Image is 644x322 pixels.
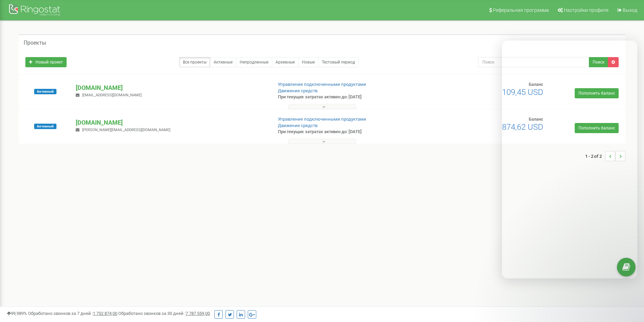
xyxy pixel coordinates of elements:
[76,118,267,127] p: [DOMAIN_NAME]
[478,57,589,67] input: Поиск
[34,124,56,129] span: Активный
[7,311,27,316] span: 99,989%
[298,57,318,67] a: Новые
[623,7,637,13] span: Выход
[34,89,56,94] span: Активный
[278,117,366,122] a: Управление подключенными продуктами
[179,57,210,67] a: Все проекты
[236,57,272,67] a: Непродленные
[278,88,317,93] a: Движение средств
[318,57,359,67] a: Тестовый период
[272,57,299,67] a: Архивные
[93,311,117,316] u: 1 752 874,00
[82,128,170,132] span: [PERSON_NAME][EMAIL_ADDRESS][DOMAIN_NAME]
[186,311,210,316] u: 7 787 559,00
[24,40,46,46] h5: Проекты
[493,7,549,13] span: Реферальная программа
[82,93,142,97] span: [EMAIL_ADDRESS][DOMAIN_NAME]
[28,311,117,316] span: Обработано звонков за 7 дней :
[621,284,637,300] iframe: Intercom live chat
[210,57,236,67] a: Активные
[118,311,210,316] span: Обработано звонков за 30 дней :
[76,83,267,92] p: [DOMAIN_NAME]
[25,57,67,67] a: Новый проект
[502,41,637,278] iframe: Intercom live chat
[278,129,419,135] p: При текущих затратах активен до: [DATE]
[278,82,366,87] a: Управление подключенными продуктами
[564,7,609,13] span: Настройки профиля
[278,94,419,100] p: При текущих затратах активен до: [DATE]
[278,123,317,128] a: Движение средств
